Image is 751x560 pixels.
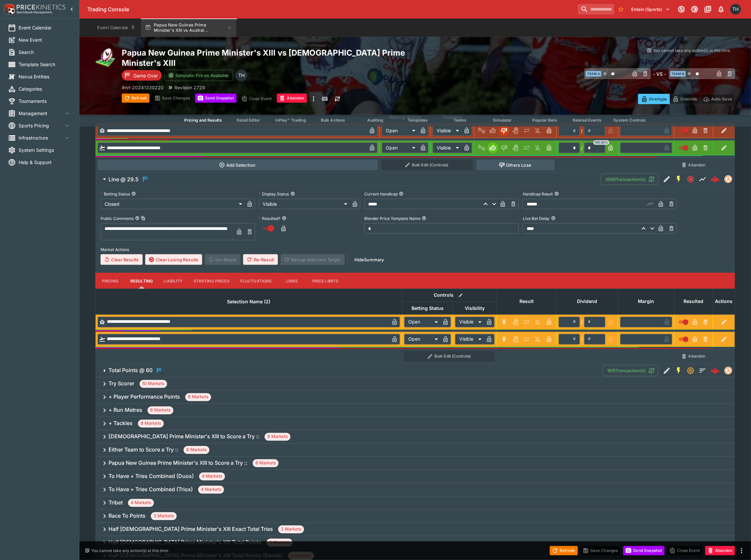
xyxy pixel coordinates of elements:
[198,487,224,493] span: 4 Markets
[276,118,306,123] span: InPlay™ Trading
[188,273,235,289] button: Starting Prices
[715,3,727,15] button: Notifications
[687,367,695,375] svg: Suspended
[185,394,211,401] span: 8 Markets
[649,96,667,103] p: Overtype
[148,407,173,414] span: 8 Markets
[653,70,666,77] h6: - VS -
[109,176,139,183] h6: Line @ 29.5
[404,351,495,362] button: Bulk Edit (Controls)
[700,94,735,104] button: Auto-Save
[195,94,237,103] button: Send Snapshot
[493,118,512,123] span: Simulator
[677,351,711,362] button: Abandon
[476,160,555,170] button: Others Lose
[523,191,553,197] p: Handicap Result
[638,94,735,104] div: Start From
[404,305,451,313] span: Betting Status
[488,143,498,153] button: Win
[476,125,487,136] button: Not Set
[681,96,697,103] p: Override
[95,273,125,289] button: Pricing
[158,273,188,289] button: Liability
[109,380,134,387] h6: Try Scorer
[19,122,63,129] span: Sports Pricing
[109,460,247,467] h6: Papua New Guinea Prime Minister's XIII to Score a Try ::
[711,175,720,184] div: fff05d79-5bfa-4c6c-a33f-fe911d289961
[618,289,675,315] th: Margin
[697,365,709,377] button: Totals
[399,192,404,196] button: Current Handicap
[675,289,713,315] th: Resulted
[277,273,307,289] button: Links
[382,160,472,170] button: Bulk Edit (Controls)
[253,460,279,467] span: 8 Markets
[685,173,697,185] button: Closed
[278,526,304,533] span: 2 Markets
[277,94,307,103] button: Abandon
[87,6,575,13] div: Trading Console
[265,434,290,440] span: 8 Markets
[184,118,222,123] span: Pricing and Results
[19,73,71,80] span: Nexus Entities
[101,199,244,209] div: Closed
[670,71,686,77] span: Team B
[19,98,71,105] span: Tournaments
[382,143,418,153] div: Open
[476,143,487,153] button: Not Set
[138,420,164,427] span: 8 Markets
[164,70,233,81] button: Simulator Prices Available
[135,216,140,221] button: Public CommentsCopy To Clipboard
[101,244,730,254] label: Market Actions
[685,365,697,377] button: Suspended
[581,319,583,325] div: /
[19,49,71,56] span: Search
[550,546,578,555] button: Refresh
[151,513,177,520] span: 3 Markets
[677,160,711,170] button: Abandon
[533,143,543,153] button: Eliminated In Play
[220,298,278,306] span: Selection Name (2)
[581,336,583,343] div: /
[499,334,509,345] button: H/C
[109,407,142,414] h6: + Run Metres
[310,94,318,104] button: more
[433,125,462,136] div: Visible
[488,125,498,136] button: Win
[109,447,178,453] h6: Either Team to Score a Try ::
[364,216,420,221] p: Blender Price Template Name
[131,192,136,196] button: Betting Status
[145,254,202,265] button: Clear Losing Results
[532,118,557,123] span: Popular Bets
[697,173,709,185] button: Line
[705,546,735,555] button: Abandon
[205,254,240,265] span: Un-Result
[709,364,722,377] a: 0037dc8e-c149-4b31-bb83-d5300fc912d9
[510,125,521,136] button: Void
[141,216,146,221] button: Copy To Clipboard
[133,72,158,79] p: Game Over
[259,216,281,221] p: Resulted?
[725,367,732,374] img: tradingmodel
[533,125,543,136] button: Eliminated In Play
[109,473,194,480] h6: To Have + Tries Combined (Duos)
[122,94,150,103] button: Refresh
[95,364,603,377] button: Total Points @ 60
[184,447,209,453] span: 8 Markets
[2,3,15,16] img: PriceKinetics Logo
[350,254,388,265] button: HideSummary
[19,134,63,141] span: Infrastructure
[93,19,140,37] button: Event Calendar
[653,48,731,54] p: You cannot take any action(s) at this time.
[408,118,428,123] span: Templates
[676,3,687,15] button: Connected to PK
[95,48,116,69] img: rugby_league.png
[711,96,732,103] p: Auto-Save
[19,24,71,31] span: Event Calendar
[510,143,521,153] button: Void
[290,192,295,196] button: Display Status
[455,317,484,327] div: Visible
[521,317,532,327] button: Push
[702,3,714,15] button: Documentation
[705,547,735,553] span: Mark an event as closed and abandoned.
